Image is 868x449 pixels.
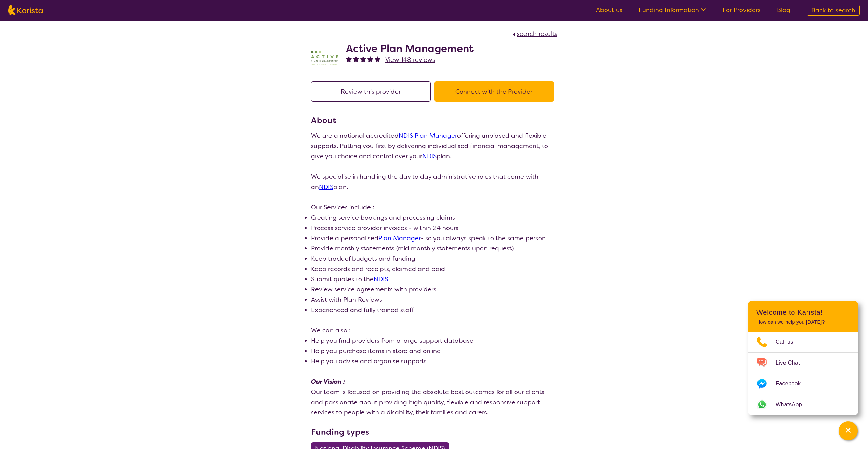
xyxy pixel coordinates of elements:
span: Facebook [776,379,809,389]
li: Experienced and fully trained staff [311,305,557,315]
li: Help you find providers from a large support database [311,336,557,346]
span: WhatsApp [776,399,810,410]
a: Web link opens in a new tab. [748,394,858,415]
a: About us [596,6,622,14]
li: Keep records and receipts, claimed and paid [311,264,557,274]
li: Provide a personalised - so you always speak to the same person [311,233,557,243]
a: Back to search [807,5,860,16]
li: Provide monthly statements (mid monthly statements upon request) [311,243,557,254]
a: NDIS [319,183,333,191]
img: fullstar [353,56,359,62]
p: Our team is focused on providing the absolute best outcomes for all our clients and passionate ab... [311,387,557,418]
img: Karista logo [8,5,43,15]
li: Help you purchase items in store and online [311,346,557,356]
li: Submit quotes to the [311,274,557,284]
li: Process service provider invoices - within 24 hours [311,223,557,233]
a: Plan Manager [378,234,421,242]
span: Back to search [811,6,855,14]
a: Plan Manager [415,132,457,140]
img: fullstar [346,56,352,62]
span: View 148 reviews [385,56,435,64]
h2: Welcome to Karista! [756,308,850,316]
a: NDIS [374,275,388,283]
li: Review service agreements with providers [311,284,557,295]
div: Channel Menu [748,301,858,415]
img: fullstar [367,56,373,62]
button: Channel Menu [839,421,858,440]
li: Keep track of budgets and funding [311,254,557,264]
a: Blog [777,6,790,14]
li: Help you advise and organise supports [311,356,557,366]
p: We can also : [311,325,557,336]
a: search results [511,30,557,38]
span: search results [517,30,557,38]
em: Our Vision : [311,378,345,386]
h3: Funding types [311,426,557,438]
a: NDIS [399,132,413,140]
p: We specialise in handling the day to day administrative roles that come with an plan. [311,172,557,192]
button: Connect with the Provider [434,81,554,102]
button: Review this provider [311,81,431,102]
a: Connect with the Provider [434,87,557,96]
a: Review this provider [311,87,434,96]
span: Call us [776,337,802,347]
a: For Providers [723,6,761,14]
h2: Active Plan Management [346,42,474,55]
p: How can we help you [DATE]? [756,319,850,325]
a: NDIS [422,152,437,160]
img: fullstar [375,56,380,62]
p: We are a national accredited offering unbiased and flexible supports. Putting you first by delive... [311,131,557,161]
li: Creating service bookings and processing claims [311,213,557,223]
p: Our Services include : [311,202,557,213]
a: View 148 reviews [385,55,435,65]
li: Assist with Plan Reviews [311,295,557,305]
img: pypzb5qm7jexfhutod0x.png [311,44,338,71]
span: Live Chat [776,358,808,368]
ul: Choose channel [748,332,858,415]
img: fullstar [360,56,366,62]
a: Funding Information [639,6,706,14]
h3: About [311,114,557,126]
